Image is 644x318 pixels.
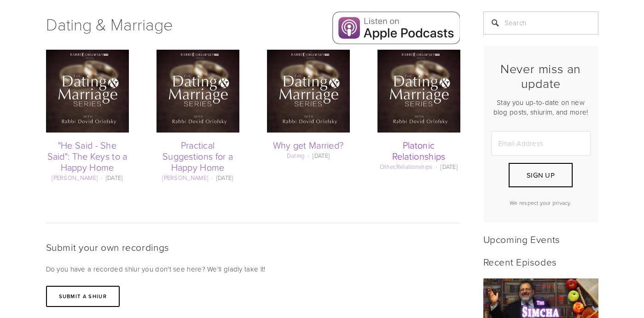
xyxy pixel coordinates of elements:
time: [DATE] [216,173,233,182]
img: Why get Married? [267,50,350,133]
h2: Never miss an update [491,61,591,91]
h2: Submit your own recordings [46,241,460,253]
input: Search [483,12,598,35]
img: Practical Suggestions for a Happy Home [157,50,239,133]
span: , [380,162,439,171]
a: Practical Suggestions for a Happy Home [162,139,233,173]
span: Sign Up [527,170,555,180]
a: Why get Married? [273,139,344,151]
h2: Recent Episodes [483,256,598,267]
a: [PERSON_NAME] [52,173,98,182]
img: Platonic Relationships [377,50,460,133]
a: Relationships [396,162,433,171]
a: Submit a shiur [46,286,120,307]
time: [DATE] [106,173,123,182]
a: Platonic Relationships [392,139,446,162]
p: We respect your privacy. [491,199,591,207]
button: Sign Up [509,163,572,187]
input: Email Address [491,131,591,156]
a: [PERSON_NAME] [162,173,208,182]
time: [DATE] [313,151,330,160]
h1: Dating & Marriage [46,12,281,36]
p: Stay you up-to-date on new blog posts, shiurim, and more! [491,98,591,117]
a: "He Said - She Said": The Keys to a Happy Home [47,139,128,173]
a: Dating [287,151,305,160]
p: Do you have a recorded shiur you don't see here? We'll gladly take it! [46,264,460,275]
h2: Upcoming Events [483,233,598,245]
time: [DATE] [441,162,458,171]
a: Other [380,162,395,171]
img: "He Said - She Said": The Keys to a Happy Home [46,50,129,133]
